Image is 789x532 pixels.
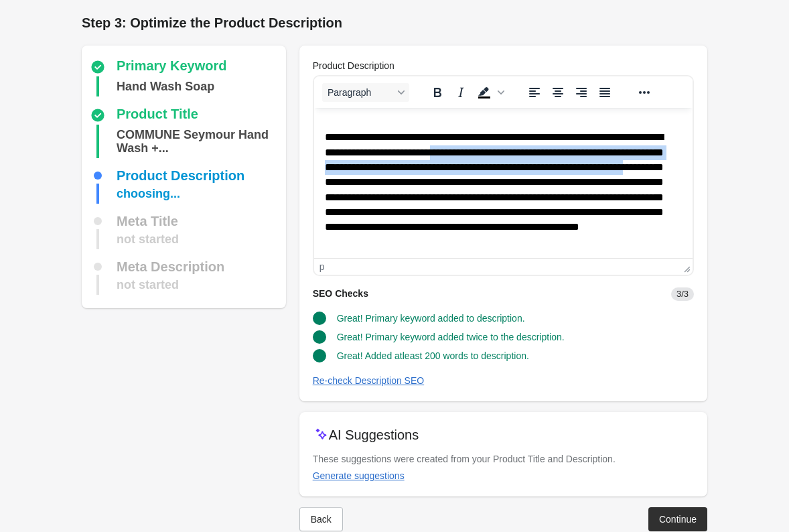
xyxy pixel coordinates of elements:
[593,83,616,102] button: Justify
[322,83,409,102] button: Blocks
[426,83,449,102] button: Bold
[117,260,224,273] div: Meta Description
[117,214,178,228] div: Meta Title
[299,507,343,531] button: Back
[337,350,529,361] span: Great! Added atleast 200 words to description.
[319,261,325,272] div: p
[678,259,693,275] div: Press the Up and Down arrow keys to resize the editor.
[329,425,419,444] p: AI Suggestions
[311,514,332,525] div: Back
[82,13,707,32] h1: Step 3: Optimize the Product Description
[117,125,281,158] div: COMMUNE Seymour Hand Wash + Reusable Pump 500ml | Sustainable Hand Wash Soap
[313,470,405,481] div: Generate suggestions
[671,287,694,301] span: 3/3
[313,288,368,299] span: SEO Checks
[117,229,179,249] div: not started
[328,87,393,98] span: Paragraph
[337,332,565,342] span: Great! Primary keyword added twice to the description.
[117,107,198,123] div: Product Title
[117,169,244,182] div: Product Description
[547,83,569,102] button: Align center
[659,514,697,525] div: Continue
[473,83,506,102] div: Background color
[570,83,593,102] button: Align right
[337,313,525,324] span: Great! Primary keyword added to description.
[449,83,472,102] button: Italic
[313,59,394,72] label: Product Description
[648,507,707,531] button: Continue
[307,369,430,393] button: Re-check Description SEO
[633,83,656,102] button: Reveal or hide additional toolbar items
[307,464,410,488] button: Generate suggestions
[117,59,227,75] div: Primary Keyword
[313,375,425,386] div: Re-check Description SEO
[117,275,179,295] div: not started
[117,76,214,96] div: Hand Wash Soap
[523,83,546,102] button: Align left
[117,184,180,204] div: choosing...
[313,454,616,464] span: These suggestions were created from your Product Title and Description.
[314,108,693,258] iframe: Rich Text Area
